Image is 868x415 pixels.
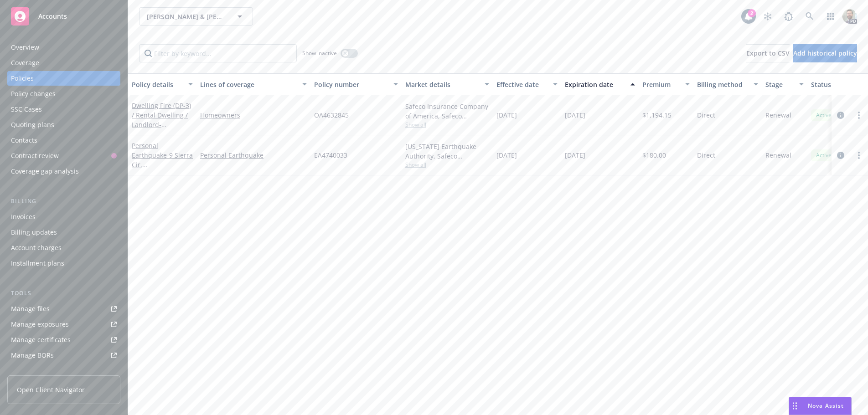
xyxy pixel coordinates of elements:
button: Billing method [693,73,762,95]
div: Expiration date [565,80,625,89]
span: [DATE] [496,150,517,160]
span: OA4632845 [314,110,349,120]
div: Market details [405,80,479,89]
a: Quoting plans [7,118,120,132]
a: Accounts [7,4,120,29]
button: Market details [402,73,493,95]
div: Billing [7,197,120,206]
div: Contacts [11,133,37,148]
div: Drag to move [789,397,801,415]
button: Lines of coverage [196,73,310,95]
div: Quoting plans [11,118,54,132]
a: Policies [7,71,120,86]
span: Active [815,111,833,119]
div: Tools [7,289,120,298]
a: Policy changes [7,87,120,101]
a: Switch app [821,7,840,26]
div: Installment plans [11,256,64,271]
button: Expiration date [561,73,639,95]
span: Export to CSV [746,49,790,57]
span: Direct [697,110,715,120]
div: Billing updates [11,225,57,240]
a: Account charges [7,241,120,255]
span: Accounts [38,13,67,20]
div: Coverage [11,56,39,70]
span: Show inactive [302,49,337,57]
span: - [PERSON_NAME] & [PERSON_NAME] [132,120,189,148]
div: Status [811,80,867,89]
div: Account charges [11,241,62,255]
div: Invoices [11,210,36,224]
a: more [853,110,864,121]
button: Policy number [310,73,402,95]
span: Renewal [765,110,791,120]
div: Stage [765,80,794,89]
a: Homeowners [200,110,307,120]
div: Summary of insurance [11,364,80,378]
a: Search [801,7,819,26]
a: Invoices [7,210,120,224]
div: Policies [11,71,34,86]
span: Show all [405,161,489,169]
a: Manage BORs [7,348,120,363]
span: EA4740033 [314,150,347,160]
span: Nova Assist [808,402,844,410]
button: Nova Assist [789,397,852,415]
a: Manage files [7,302,120,316]
span: [DATE] [496,110,517,120]
a: Manage certificates [7,333,120,347]
a: Personal Earthquake [132,141,193,188]
div: Manage BORs [11,348,54,363]
div: 2 [748,9,756,17]
button: Premium [639,73,693,95]
button: Stage [762,73,807,95]
button: Effective date [493,73,561,95]
div: Coverage gap analysis [11,164,79,179]
input: Filter by keyword... [139,44,297,62]
span: [DATE] [565,110,585,120]
span: [PERSON_NAME] & [PERSON_NAME] [147,12,226,21]
div: SSC Cases [11,102,42,117]
a: Coverage [7,56,120,70]
a: Installment plans [7,256,120,271]
span: Renewal [765,150,791,160]
span: Active [815,151,833,159]
a: Contacts [7,133,120,148]
span: Open Client Navigator [17,385,85,395]
a: Contract review [7,149,120,163]
a: Coverage gap analysis [7,164,120,179]
div: Policy details [132,80,183,89]
span: [DATE] [565,150,585,160]
span: $1,194.15 [642,110,672,120]
button: Add historical policy [793,44,857,62]
a: circleInformation [835,150,846,161]
span: Show all [405,121,489,128]
a: Manage exposures [7,317,120,332]
span: Add historical policy [793,49,857,57]
button: Export to CSV [746,44,790,62]
div: Premium [642,80,680,89]
div: [US_STATE] Earthquake Authority, Safeco Insurance (Liberty Mutual) [405,142,489,161]
a: more [853,150,864,161]
div: Contract review [11,149,59,163]
a: Overview [7,40,120,55]
a: Stop snowing [759,7,777,26]
div: Effective date [496,80,548,89]
div: Manage files [11,302,50,316]
div: Overview [11,40,39,55]
div: Manage exposures [11,317,69,332]
a: SSC Cases [7,102,120,117]
div: Manage certificates [11,333,71,347]
a: circleInformation [835,110,846,121]
img: photo [842,9,857,24]
button: Policy details [128,73,196,95]
a: Billing updates [7,225,120,240]
span: Direct [697,150,715,160]
div: Policy number [314,80,388,89]
span: $180.00 [642,150,666,160]
div: Lines of coverage [200,80,297,89]
a: Personal Earthquake [200,150,307,160]
button: [PERSON_NAME] & [PERSON_NAME] [139,7,253,26]
a: Dwelling Fire (DP-3) / Rental Dwelling / Landlord [132,101,191,148]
